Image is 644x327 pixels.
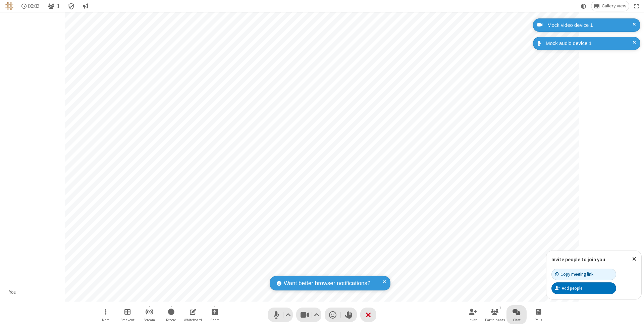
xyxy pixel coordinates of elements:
span: Record [166,318,176,322]
button: Using system theme [578,1,589,11]
button: Change layout [591,1,629,11]
div: Meeting details Encryption enabled [65,1,78,11]
span: Polls [535,318,542,322]
div: Timer [19,1,43,11]
button: Open menu [96,305,116,324]
button: Start recording [161,305,181,324]
button: Add people [551,282,616,294]
button: Start streaming [139,305,159,324]
img: QA Selenium DO NOT DELETE OR CHANGE [5,2,13,10]
button: Close popover [627,251,641,267]
span: Want better browser notifications? [284,279,370,288]
button: Start sharing [205,305,225,324]
button: Invite participants (⌘+Shift+I) [463,305,483,324]
span: Share [210,318,219,322]
button: Audio settings [284,308,293,322]
button: Video setting [312,308,321,322]
button: Raise hand [341,308,357,322]
span: Whiteboard [184,318,202,322]
span: Chat [513,318,521,322]
span: More [102,318,109,322]
div: Mock video device 1 [545,21,635,29]
span: Gallery view [602,3,626,9]
button: Stop video (⌘+Shift+V) [296,308,321,322]
span: Stream [144,318,155,322]
button: Open shared whiteboard [183,305,203,324]
button: Send a reaction [325,308,341,322]
button: Copy meeting link [551,269,616,280]
button: Open participant list [45,1,62,11]
button: Manage Breakout Rooms [117,305,138,324]
span: Breakout [120,318,135,322]
button: Mute (⌘+Shift+A) [268,308,293,322]
button: Open chat [506,305,527,324]
div: Copy meeting link [555,271,593,277]
div: Mock audio device 1 [543,40,635,47]
button: Open participant list [485,305,505,324]
span: Invite [469,318,477,322]
button: Open poll [528,305,548,324]
span: Participants [485,318,505,322]
span: 00:03 [28,3,40,9]
label: Invite people to join you [551,256,605,263]
span: 1 [57,3,60,9]
div: You [7,288,19,296]
button: Conversation [80,1,91,11]
button: Fullscreen [632,1,642,11]
div: 1 [497,305,503,311]
button: End or leave meeting [360,308,376,322]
